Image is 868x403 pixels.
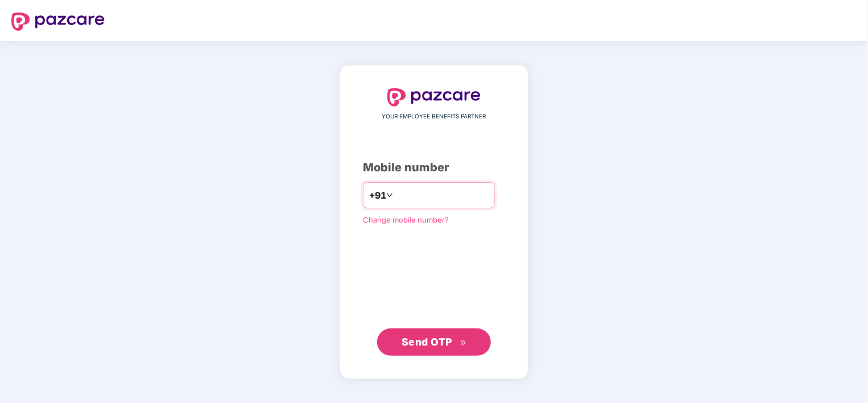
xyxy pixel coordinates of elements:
[460,339,467,347] span: double-right
[387,88,481,106] img: logo
[382,112,486,121] span: YOUR EMPLOYEE BENEFITS PARTNER
[363,215,449,224] a: Change mobile number?
[402,336,452,348] span: Send OTP
[386,192,393,199] span: down
[11,13,105,31] img: logo
[369,188,386,203] span: +91
[363,159,505,176] div: Mobile number
[377,328,491,356] button: Send OTPdouble-right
